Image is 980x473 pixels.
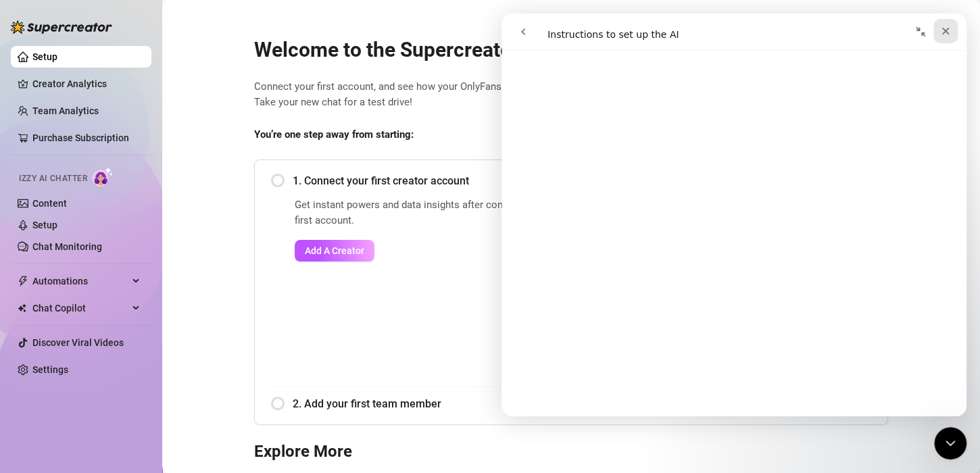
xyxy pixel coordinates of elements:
[254,79,888,111] span: Connect your first account, and see how your OnlyFans account turn into a super account. Take you...
[19,172,87,185] span: Izzy AI Chatter
[305,245,364,256] span: Add A Creator
[18,276,28,287] span: thunderbolt
[295,197,567,229] span: Get instant powers and data insights after connecting your first account.
[32,220,57,230] a: Setup
[32,297,128,319] span: Chat Copilot
[293,395,871,412] span: 2. Add your first team member
[254,37,888,63] h2: Welcome to the Supercreator app!
[271,387,871,420] div: 2. Add your first team member
[934,427,966,459] iframe: Intercom live chat
[32,198,67,209] a: Content
[254,128,414,141] strong: You’re one step away from starting:
[32,364,68,375] a: Settings
[18,303,26,313] img: Chat Copilot
[11,20,112,34] img: logo-BBDzfeDw.svg
[32,73,141,95] a: Creator Analytics
[32,132,129,143] a: Purchase Subscription
[32,241,102,252] a: Chat Monitoring
[501,14,966,416] iframe: Intercom live chat
[32,270,128,292] span: Automations
[295,240,374,262] button: Add A Creator
[293,172,871,189] span: 1. Connect your first creator account
[254,441,888,463] h3: Explore More
[32,105,99,116] a: Team Analytics
[32,337,124,348] a: Discover Viral Videos
[93,167,114,186] img: AI Chatter
[32,51,57,62] a: Setup
[295,240,567,262] a: Add A Creator
[271,164,871,197] div: 1. Connect your first creator account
